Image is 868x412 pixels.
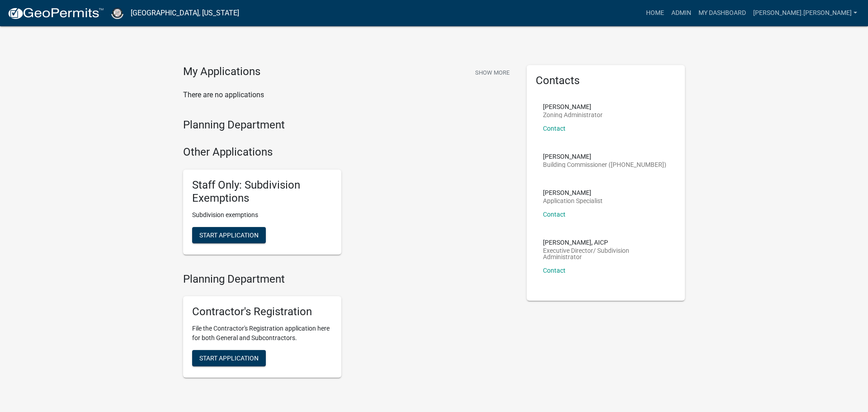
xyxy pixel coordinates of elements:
[183,65,260,79] h4: My Applications
[199,231,259,238] span: Start Application
[543,198,603,204] p: Application Specialist
[543,112,603,118] p: Zoning Administrator
[543,239,669,246] p: [PERSON_NAME], AICP
[695,5,750,22] a: My Dashboard
[543,153,666,160] p: [PERSON_NAME]
[543,104,603,110] p: [PERSON_NAME]
[192,227,266,243] button: Start Application
[131,5,239,21] a: [GEOGRAPHIC_DATA], [US_STATE]
[192,324,332,343] p: File the Contractor's Registration application here for both General and Subcontractors.
[111,7,123,19] img: Cass County, Indiana
[750,5,861,22] a: [PERSON_NAME].[PERSON_NAME]
[543,125,566,132] a: Contact
[183,146,513,261] wm-workflow-list-section: Other Applications
[543,189,603,196] p: [PERSON_NAME]
[472,65,513,80] button: Show More
[183,118,513,132] h4: Planning Department
[183,146,513,159] h4: Other Applications
[192,305,332,318] h5: Contractor's Registration
[543,211,566,218] a: Contact
[192,350,266,366] button: Start Application
[536,74,676,87] h5: Contacts
[543,267,566,274] a: Contact
[642,5,668,22] a: Home
[192,179,332,205] h5: Staff Only: Subdivision Exemptions
[183,273,513,286] h4: Planning Department
[199,355,259,362] span: Start Application
[192,210,332,220] p: Subdivision exemptions
[543,247,669,260] p: Executive Director/ Subdivision Administrator
[543,161,666,168] p: Building Commissioner ([PHONE_NUMBER])
[668,5,695,22] a: Admin
[183,90,513,100] p: There are no applications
